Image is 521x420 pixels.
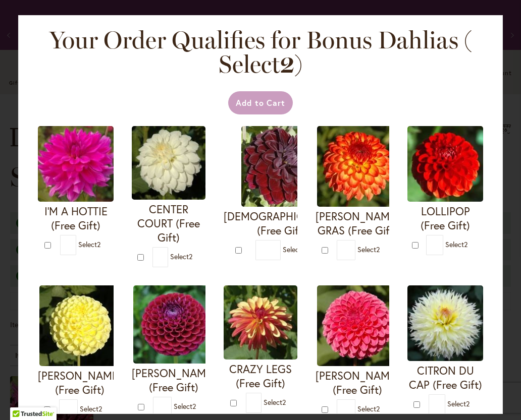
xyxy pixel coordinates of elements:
[132,202,205,245] h4: CENTER COURT (Free Gift)
[98,404,102,413] span: 2
[189,252,192,261] span: 2
[39,285,120,366] img: NETTIE (Free Gift)
[224,285,297,359] img: CRAZY LEGS (Free Gift)
[241,126,322,207] img: VOODOO (Free Gift)
[407,126,483,202] img: LOLLIPOP (Free Gift)
[80,404,102,413] span: Select
[466,399,470,408] span: 2
[132,126,205,200] img: CENTER COURT (Free Gift)
[170,252,192,261] span: Select
[407,364,483,392] h4: CITRON DU CAP (Free Gift)
[97,239,100,249] span: 2
[317,126,398,207] img: MARDY GRAS (Free Gift)
[48,28,473,76] h2: Your Order Qualifies for Bonus Dahlias ( Select )
[192,401,196,411] span: 2
[445,239,467,249] span: Select
[8,384,36,412] iframe: Launch Accessibility Center
[132,366,216,394] h4: [PERSON_NAME] (Free Gift)
[316,209,399,237] h4: [PERSON_NAME] GRAS (Free Gift)
[78,239,100,249] span: Select
[376,245,380,254] span: 2
[264,397,286,406] span: Select
[317,285,398,366] img: REBECCA LYNN (Free Gift)
[133,285,214,364] img: IVANETTI (Free Gift)
[357,404,380,413] span: Select
[376,404,380,413] span: 2
[38,204,114,232] h4: I'M A HOTTIE (Free Gift)
[447,399,470,408] span: Select
[357,245,380,254] span: Select
[224,209,339,237] h4: [DEMOGRAPHIC_DATA] (Free Gift)
[464,239,467,249] span: 2
[316,369,399,397] h4: [PERSON_NAME] (Free Gift)
[38,126,114,202] img: I'M A HOTTIE (Free Gift)
[280,49,294,79] span: 2
[407,285,483,361] img: CITRON DU CAP (Free Gift)
[282,397,286,406] span: 2
[38,369,122,397] h4: [PERSON_NAME] (Free Gift)
[174,401,196,411] span: Select
[283,245,305,254] span: Select
[224,362,297,390] h4: CRAZY LEGS (Free Gift)
[407,204,483,232] h4: LOLLIPOP (Free Gift)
